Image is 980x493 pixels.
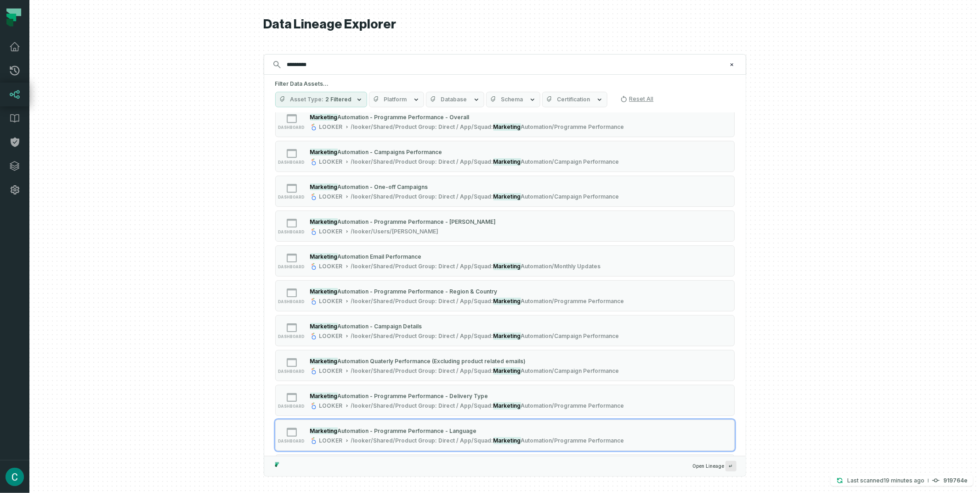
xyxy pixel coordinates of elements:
span: dashboard [278,125,305,130]
div: /looker/Users/Wouter van Nijendaal [351,228,439,235]
h5: Filter Data Assets... [275,80,735,88]
span: Automation - Programme Performance - Language [338,427,477,434]
span: Automation - Programme Performance - Delivery Type [338,393,488,399]
span: /looker/Shared/Product Group: Direct / App/Squa [351,193,488,200]
span: Automation/Programme Performance [521,437,624,444]
span: Automation/Programme Performance [521,123,624,131]
button: Schema [486,92,540,107]
span: 2 Filtered [326,96,352,103]
button: dashboardLOOKER/looker/Shared/Product Group: Direct / App/Squad:MarketingAutomation/AB Tests [275,454,735,486]
div: LOOKER [319,158,343,166]
button: Database [426,92,484,107]
div: /looker/Shared/Product Group: Direct / App/Squad: Marketing Automation/Campaign Performance [351,193,619,200]
span: Automation - Campaigns Performance [338,149,442,155]
h1: Data Lineage Explorer [264,17,746,33]
button: Asset Type2 Filtered [275,92,367,107]
button: dashboardLOOKER/looker/Shared/Product Group: Direct / App/Squad:MarketingAutomation/Campaign Perf... [275,141,735,172]
p: Last scanned [847,476,924,485]
span: /looker/Shared/Product Group: Direct / App/Squa [351,332,488,340]
span: Automation - Programme Performance - Overall [338,114,470,121]
span: Automation Quaterly Performance (Excluding product related emails) [338,358,526,365]
button: dashboardLOOKER/looker/Shared/Product Group: Direct / App/Squad:MarketingAutomation/Programme Per... [275,385,735,416]
div: Suggestions [264,113,746,456]
span: dashboard [278,230,305,234]
mark: Marketing [493,332,521,340]
mark: Marketing [310,358,338,365]
img: avatar of Cristian Gomez [6,468,24,486]
span: d: [488,332,493,340]
span: /looker/Shared/Product Group: Direct / App/Squa [351,367,488,375]
span: Automation - Campaign Details [338,323,422,330]
span: Automation/Campaign Performance [521,158,619,166]
mark: Marketing [493,367,521,375]
div: /looker/Shared/Product Group: Direct / App/Squad: Marketing Automation/Programme Performance [351,123,624,131]
span: Automation/Programme Performance [521,298,624,305]
mark: Marketing [310,427,338,434]
span: Automation - One-off Campaigns [338,183,428,190]
mark: Marketing [310,393,338,399]
span: d: [488,367,493,375]
span: d: [488,437,493,444]
relative-time: Sep 17, 2025, 4:58 PM GMT+2 [884,477,924,484]
mark: Marketing [310,288,338,295]
span: Automation Email Performance [338,253,422,260]
mark: Marketing [493,158,521,166]
span: dashboard [278,265,305,269]
span: dashboard [278,439,305,443]
span: /looker/Shared/Product Group: Direct / App/Squa [351,298,488,305]
span: /looker/Shared/Product Group: Direct / App/Squa [351,263,488,270]
div: /looker/Shared/Product Group: Direct / App/Squad: Marketing Automation/Campaign Performance [351,367,619,375]
span: Automation/Campaign Performance [521,367,619,375]
div: LOOKER [319,332,343,340]
button: dashboardLOOKER/looker/Users/[PERSON_NAME] [275,210,735,242]
span: /looker/Shared/Product Group: Direct / App/Squa [351,158,488,166]
button: Certification [542,92,607,107]
h4: 919764e [943,478,968,483]
span: dashboard [278,160,305,165]
span: /looker/Shared/Product Group: Direct / App/Squa [351,437,488,444]
div: LOOKER [319,228,343,235]
button: dashboardLOOKER/looker/Shared/Product Group: Direct / App/Squad:MarketingAutomation/Campaign Perf... [275,315,735,346]
mark: Marketing [310,114,338,121]
mark: Marketing [310,149,338,155]
div: LOOKER [319,367,343,375]
button: Clear search query [727,60,736,69]
span: dashboard [278,404,305,409]
button: dashboardLOOKER/looker/Shared/Product Group: Direct / App/Squad:MarketingAutomation/Campaign Perf... [275,350,735,381]
span: dashboard [278,195,305,199]
span: dashboard [278,299,305,304]
span: Database [441,96,467,103]
mark: Marketing [493,263,521,270]
div: /looker/Shared/Product Group: Direct / App/Squad: Marketing Automation/Programme Performance [351,437,624,444]
button: dashboardLOOKER/looker/Shared/Product Group: Direct / App/Squad:MarketingAutomation/Campaign Perf... [275,176,735,207]
span: Platform [384,96,407,103]
span: Certification [557,96,590,103]
mark: Marketing [310,253,338,260]
span: /looker/Shared/Product Group: Direct / App/Squa [351,123,488,131]
mark: Marketing [310,323,338,330]
mark: Marketing [493,193,521,200]
span: dashboard [278,334,305,339]
span: Automation - Programme Performance - Region & Country [338,288,498,295]
div: /looker/Shared/Product Group: Direct / App/Squad: Marketing Automation/Programme Performance [351,298,624,305]
span: Automation/Campaign Performance [521,193,619,200]
div: /looker/Shared/Product Group: Direct / App/Squad: Marketing Automation/Programme Performance [351,402,624,410]
span: d: [488,263,493,270]
span: Asset Type [290,96,324,103]
span: d: [488,123,493,131]
button: Reset All [617,92,657,106]
span: d: [488,193,493,200]
button: dashboardLOOKER/looker/Shared/Product Group: Direct / App/Squad:MarketingAutomation/Programme Per... [275,420,735,451]
button: dashboardLOOKER/looker/Shared/Product Group: Direct / App/Squad:MarketingAutomation/Programme Per... [275,280,735,311]
div: LOOKER [319,263,343,270]
span: Automation/Campaign Performance [521,332,619,340]
button: dashboardLOOKER/looker/Shared/Product Group: Direct / App/Squad:MarketingAutomation/Programme Per... [275,106,735,137]
span: d: [488,298,493,305]
mark: Marketing [493,402,521,410]
span: Press ↵ to add a new Data Asset to the graph [725,461,736,471]
span: d: [488,402,493,410]
div: LOOKER [319,298,343,305]
span: dashboard [278,369,305,374]
div: LOOKER [319,402,343,410]
div: LOOKER [319,193,343,200]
